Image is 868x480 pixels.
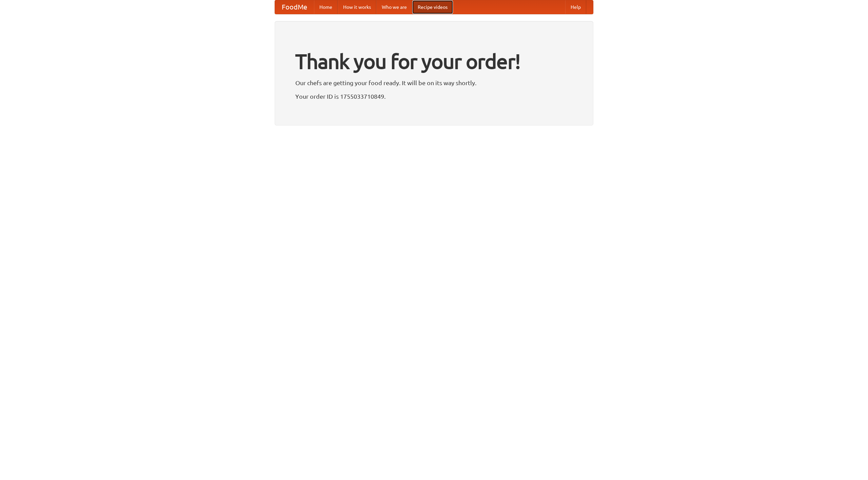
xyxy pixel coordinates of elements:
h1: Thank you for your order! [295,45,573,78]
a: How it works [338,0,376,14]
a: Home [314,0,338,14]
a: Recipe videos [412,0,453,14]
a: Who we are [376,0,412,14]
p: Our chefs are getting your food ready. It will be on its way shortly. [295,78,573,88]
p: Your order ID is 1755033710849. [295,91,573,101]
a: FoodMe [275,0,314,14]
a: Help [565,0,586,14]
